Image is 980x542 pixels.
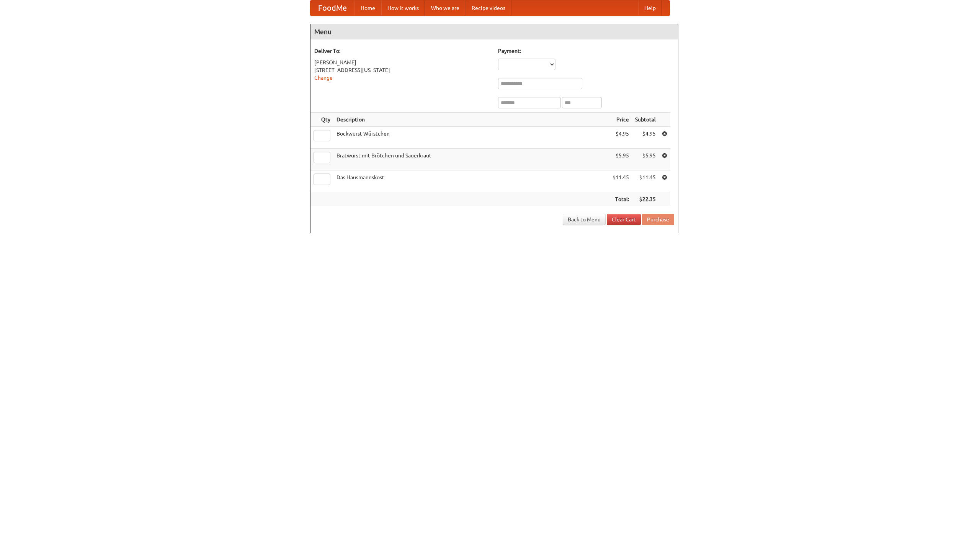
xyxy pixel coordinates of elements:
[310,113,333,127] th: Qty
[632,149,659,170] td: $5.95
[609,127,632,149] td: $4.95
[314,75,333,81] a: Change
[333,149,609,170] td: Bratwurst mit Brötchen und Sauerkraut
[381,0,425,16] a: How it works
[310,0,354,16] a: FoodMe
[609,149,632,170] td: $5.95
[609,192,632,206] th: Total:
[314,66,490,74] div: [STREET_ADDRESS][US_STATE]
[310,24,678,39] h4: Menu
[632,170,659,192] td: $11.45
[314,47,490,55] h5: Deliver To:
[354,0,381,16] a: Home
[632,127,659,149] td: $4.95
[609,113,632,127] th: Price
[563,214,606,225] a: Back to Menu
[632,192,659,206] th: $22.35
[333,127,609,149] td: Bockwurst Würstchen
[638,0,662,16] a: Help
[632,113,659,127] th: Subtotal
[607,214,641,225] a: Clear Cart
[465,0,511,16] a: Recipe videos
[609,170,632,192] td: $11.45
[333,170,609,192] td: Das Hausmannskost
[642,214,674,225] button: Purchase
[314,59,490,66] div: [PERSON_NAME]
[425,0,465,16] a: Who we are
[498,47,674,55] h5: Payment:
[333,113,609,127] th: Description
